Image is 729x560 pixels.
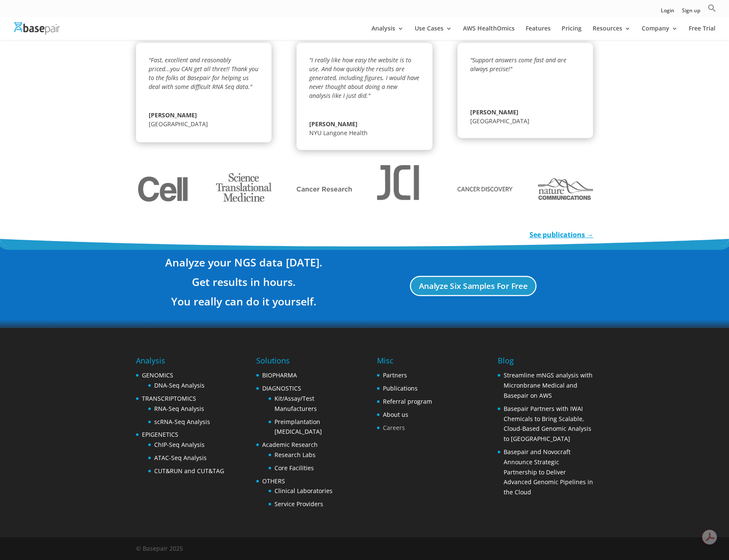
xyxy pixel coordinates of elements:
[154,467,224,475] a: CUT&RUN and CUT&TAG
[262,371,297,379] a: BIOPHARMA
[566,499,719,550] iframe: Drift Widget Chat Controller
[470,117,529,125] span: [GEOGRAPHIC_DATA]
[383,410,408,419] a: About us
[470,56,566,73] em: "Support answers come fast and are always precise!"
[14,22,60,34] img: Basepair
[149,56,258,91] em: "Fast, excellent and reasonably priced...you CAN get all three!! Thank you to the folks at Basepa...
[470,108,580,116] span: [PERSON_NAME]
[383,371,407,379] a: Partners
[529,230,593,239] a: See publications →
[274,394,317,413] a: Kit/Assay/Test Manufacturers
[136,543,183,558] div: © Basepair 2025
[708,4,716,17] a: Search Icon Link
[149,120,208,128] span: [GEOGRAPHIC_DATA]
[309,56,419,100] em: "I really like how easy the website is to use. And how quickly the results are generated, includi...
[682,8,700,17] a: Sign up
[136,255,352,274] h3: Analyze your NGS data [DATE].
[274,500,323,508] a: Service Providers
[593,25,631,40] a: Resources
[661,8,674,17] a: Login
[383,424,405,432] a: Careers
[463,25,515,40] a: AWS HealthOmics
[309,119,419,128] span: [PERSON_NAME]
[383,384,418,392] a: Publications
[504,448,593,496] a: Basepair and Novocraft Announce Strategic Partnership to Deliver Advanced Genomic Pipelines in th...
[136,274,352,294] h3: Get results in hours.
[498,355,593,370] h4: Blog
[154,405,204,413] a: RNA-Seq Analysis
[136,294,352,313] h3: You really can do it yourself.
[689,25,715,40] a: Free Trial
[154,454,207,462] a: ATAC-Seq Analysis
[371,25,404,40] a: Analysis
[274,487,333,495] a: Clinical Laboratories
[274,418,322,436] a: Preimplantation [MEDICAL_DATA]
[383,397,432,405] a: Referral program
[274,464,314,472] a: Core Facilities
[526,25,551,40] a: Features
[142,430,178,438] a: EPIGENETICS
[415,25,452,40] a: Use Cases
[504,405,591,443] a: Basepair Partners with IWAI Chemicals to Bring Scalable, Cloud-Based Genomic Analysis to [GEOGRAP...
[562,25,582,40] a: Pricing
[262,384,301,392] a: DIAGNOSTICS
[154,418,210,426] a: scRNA-Seq Analysis
[274,451,316,459] a: Research Labs
[256,355,352,370] h4: Solutions
[377,355,432,370] h4: Misc
[504,371,593,399] a: Streamline mNGS analysis with Micronbrane Medical and Basepair on AWS
[154,441,205,449] a: ChIP-Seq Analysis
[262,441,318,449] a: Academic Research
[262,477,285,485] a: OTHERS
[410,276,537,296] a: Analyze Six Samples For Free
[142,371,173,379] a: GENOMICS
[154,381,205,389] a: DNA-Seq Analysis
[309,129,368,137] span: NYU Langone Health
[708,4,716,12] svg: Search
[136,355,224,370] h4: Analysis
[149,111,259,119] span: [PERSON_NAME]
[142,394,196,402] a: TRANSCRIPTOMICS
[642,25,678,40] a: Company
